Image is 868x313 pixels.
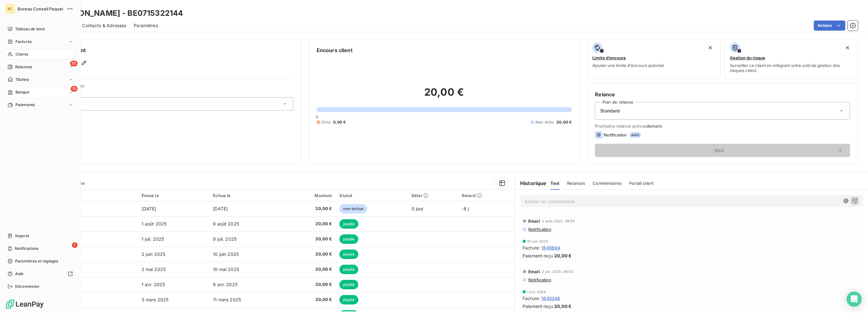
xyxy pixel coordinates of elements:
[339,204,367,214] span: non-échue
[289,251,332,257] span: 20,00 €
[593,181,622,186] span: Commentaires
[528,227,551,232] span: Notification
[592,55,626,60] span: Limite d’encours
[554,303,572,310] span: 20,00 €
[847,292,862,307] div: Open Intercom Messenger
[289,206,332,212] span: 20,00 €
[527,239,548,243] span: 31 juil. 2025
[339,280,358,289] span: payée
[647,123,662,129] span: demain
[542,219,575,223] span: 2 août 2025, 08:50
[289,193,332,198] div: Montant
[15,284,39,289] span: Déconnexion
[213,206,228,211] span: [DATE]
[15,233,29,239] span: Imports
[213,251,239,257] span: 10 juin 2025
[15,89,29,95] span: Banque
[587,39,720,79] button: Limite d’encoursAjouter une limite d’encours autorisé
[339,219,358,229] span: payée
[213,282,238,287] span: 9 avr. 2025
[629,181,654,186] span: Portail client
[142,193,206,198] div: Émise le
[5,4,15,14] div: BC
[18,6,63,11] span: Bureau Conseil Paquet
[528,219,540,224] span: Email
[142,282,165,287] span: 1 avr. 2025
[595,123,850,129] span: Prochaine relance prévue
[5,299,44,309] img: Logo LeanPay
[515,179,547,187] h6: Historique
[15,39,32,45] span: Factures
[15,26,44,32] span: Tableau de bord
[462,193,511,198] div: Retard
[814,21,845,31] button: Actions
[15,102,35,108] span: Paiements
[554,252,572,259] span: 20,00 €
[339,234,358,244] span: payée
[56,8,183,19] h3: [PERSON_NAME] - BE0715322144
[604,132,627,137] span: Notification
[213,267,239,272] span: 10 mai 2025
[339,265,358,274] span: payée
[541,244,560,251] span: 1845694
[142,251,166,257] span: 2 juin 2025
[213,297,241,302] span: 11 mars 2025
[724,39,858,79] button: Gestion du risqueSurveiller ce client en intégrant votre outil de gestion des risques client.
[82,22,126,29] span: Contacts & Adresses
[523,303,553,310] span: Paiement reçu
[142,267,166,272] span: 2 mai 2025
[333,119,346,125] span: 0,00 €
[15,271,24,277] span: Aide
[523,252,553,259] span: Paiement reçu
[542,270,573,274] span: 2 juil. 2025, 08:50
[730,63,853,73] span: Surveiller ce client en intégrant votre outil de gestion des risques client.
[289,297,332,303] span: 20,00 €
[51,83,293,92] span: Propriétés Client
[289,281,332,288] span: 20,00 €
[730,55,765,60] span: Gestion du risque
[528,269,540,274] span: Email
[339,250,358,259] span: payée
[600,108,620,114] span: Standard
[72,242,78,248] span: 1
[462,206,469,211] span: -8 j
[142,236,164,242] span: 1 juil. 2025
[142,221,167,226] span: 1 août 2025
[134,22,158,29] span: Paramètres
[322,119,331,125] span: Échu
[70,61,78,66] span: 55
[317,46,353,54] h6: Encours client
[289,266,332,273] span: 20,00 €
[15,246,38,251] span: Notifications
[595,144,850,157] button: Voir
[142,297,169,302] span: 3 mars 2025
[412,193,454,198] div: Délai
[567,181,585,186] span: Relances
[536,119,554,125] span: Non-échu
[15,51,28,57] span: Clients
[595,91,850,98] h6: Relance
[142,206,156,211] span: [DATE]
[71,86,78,92] span: 15
[213,236,237,242] span: 9 juil. 2025
[339,193,404,198] div: Statut
[38,46,293,54] h6: Informations client
[412,206,424,211] span: 0 jour
[527,290,546,294] span: 1 juil. 2025
[15,64,32,70] span: Relances
[523,295,540,302] span: Facture :
[339,295,358,304] span: payée
[213,193,281,198] div: Échue le
[289,221,332,227] span: 20,00 €
[556,119,572,125] span: 20,00 €
[541,295,560,302] span: 1845346
[289,236,332,242] span: 20,00 €
[528,277,551,282] span: Notification
[15,258,58,264] span: Paramètres et réglages
[316,114,318,119] span: 0
[317,86,572,105] h2: 20,00 €
[15,77,29,82] span: Tâches
[592,63,664,68] span: Ajouter une limite d’encours autorisé
[213,221,239,226] span: 9 août 2025
[5,269,75,279] a: Aide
